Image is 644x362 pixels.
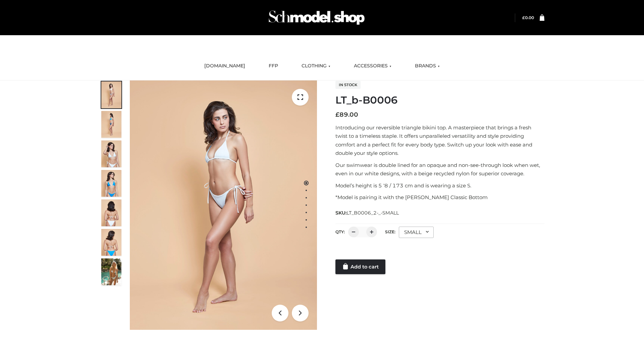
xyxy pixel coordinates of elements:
[335,81,361,89] span: In stock
[410,59,445,73] a: BRANDS
[522,15,525,20] span: £
[266,4,367,31] img: Schmodel Admin 964
[335,94,544,106] h1: LT_b-B0006
[399,227,434,238] div: SMALL
[335,161,544,178] p: Our swimwear is double lined for an opaque and non-see-through look when wet, even in our white d...
[101,229,121,256] img: ArielClassicBikiniTop_CloudNine_AzureSky_OW114ECO_8-scaled.jpg
[101,140,121,167] img: ArielClassicBikiniTop_CloudNine_AzureSky_OW114ECO_3-scaled.jpg
[335,111,339,118] span: £
[101,258,121,285] img: Arieltop_CloudNine_AzureSky2.jpg
[335,193,544,202] p: *Model is pairing it with the [PERSON_NAME] Classic Bottom
[335,123,544,158] p: Introducing our reversible triangle bikini top. A masterpiece that brings a fresh twist to a time...
[335,181,544,190] p: Model’s height is 5 ‘8 / 173 cm and is wearing a size S.
[522,15,534,20] a: £0.00
[522,15,534,20] bdi: 0.00
[335,229,345,234] label: QTY:
[101,170,121,197] img: ArielClassicBikiniTop_CloudNine_AzureSky_OW114ECO_4-scaled.jpg
[335,111,358,118] bdi: 89.00
[335,259,385,274] a: Add to cart
[346,210,399,216] span: LT_B0006_2-_-SMALL
[297,59,335,73] a: CLOTHING
[264,59,283,73] a: FFP
[199,59,250,73] a: [DOMAIN_NAME]
[101,111,121,138] img: ArielClassicBikiniTop_CloudNine_AzureSky_OW114ECO_2-scaled.jpg
[335,209,399,217] span: SKU:
[349,59,396,73] a: ACCESSORIES
[385,229,395,234] label: Size:
[130,80,317,330] img: ArielClassicBikiniTop_CloudNine_AzureSky_OW114ECO_1
[101,199,121,226] img: ArielClassicBikiniTop_CloudNine_AzureSky_OW114ECO_7-scaled.jpg
[101,81,121,108] img: ArielClassicBikiniTop_CloudNine_AzureSky_OW114ECO_1-scaled.jpg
